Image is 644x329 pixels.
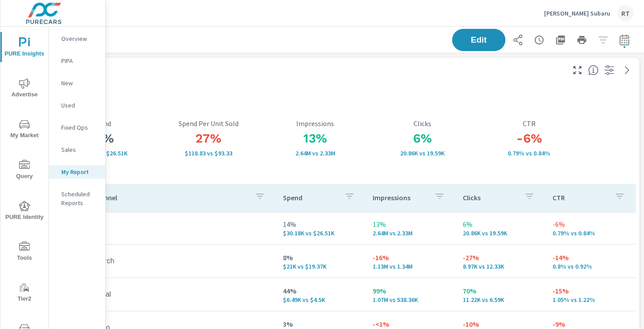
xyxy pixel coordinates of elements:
span: My Market [3,119,46,141]
div: Overview [49,32,105,45]
p: Impressions [262,119,369,127]
span: PURE Insights [3,37,46,59]
h3: -6% [476,131,583,146]
p: $30,183 vs $26,507 [283,230,359,237]
div: RT [617,5,633,21]
p: New [61,79,98,87]
p: Scheduled Reports [61,190,98,207]
p: 44% [283,285,359,296]
p: CTR [553,193,607,202]
h3: 27% [155,131,262,146]
button: Make Fullscreen [570,63,584,77]
div: My Report [49,165,105,178]
span: Query [3,160,46,182]
button: Edit [452,29,505,51]
button: Share Report [509,31,527,49]
p: 20,856 vs 19,594 [463,230,539,237]
p: 1,072,151 vs 538,364 [373,296,449,303]
p: Clicks [369,119,476,127]
div: New [49,76,105,90]
p: PIPA [61,56,98,65]
p: 8% [283,252,359,263]
p: 20.86K vs 19.59K [369,150,476,157]
span: PURE Identity [3,201,46,222]
p: 0.8% vs 0.92% [553,263,628,270]
p: 13% [373,219,449,230]
p: 8,973 vs 12,332 [463,263,539,270]
p: -6% [553,219,628,230]
span: Edit [461,36,497,44]
div: Sales [49,143,105,156]
p: 1.05% vs 1.22% [553,296,628,303]
p: -15% [553,285,628,296]
p: 70% [463,285,539,296]
p: $6,492 vs $4,503 [283,296,359,303]
p: Used [61,101,98,110]
td: Social [85,283,276,305]
span: Advertise [3,78,46,100]
p: Channel [92,193,247,202]
p: 2,643,263 vs 2,329,743 [373,230,449,237]
span: Tier2 [3,282,46,304]
p: [PERSON_NAME] Subaru [544,9,610,17]
h3: 13% [262,131,369,146]
p: -16% [373,252,449,263]
p: Impressions [373,193,427,202]
p: 6% [463,219,539,230]
p: 14% [283,219,359,230]
p: 0.79% vs 0.84% [553,230,628,237]
p: CTR [476,119,583,127]
p: Fixed Ops [61,123,98,132]
p: 11,223 vs 6,593 [463,296,539,303]
td: Search [85,250,276,272]
p: My Report [61,167,98,176]
p: 99% [373,285,449,296]
button: "Export Report to PDF" [552,31,569,49]
p: Spend [283,193,338,202]
p: Overview [61,34,98,43]
p: 0.79% vs 0.84% [476,150,583,157]
p: -14% [553,252,628,263]
div: PIPA [49,54,105,67]
a: See more details in report [620,63,634,77]
p: Spend Per Unit Sold [155,119,262,127]
button: Print Report [573,31,591,49]
p: Clicks [463,193,517,202]
div: Fixed Ops [49,121,105,134]
div: Scheduled Reports [49,187,105,210]
p: $118.83 vs $93.33 [155,150,262,157]
p: Sales [61,145,98,154]
div: Used [49,99,105,112]
p: -27% [463,252,539,263]
h3: 6% [369,131,476,146]
p: 1,127,190 vs 1,336,692 [373,263,449,270]
p: 2.64M vs 2.33M [262,150,369,157]
p: $20,997 vs $19,373 [283,263,359,270]
span: Tools [3,242,46,263]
